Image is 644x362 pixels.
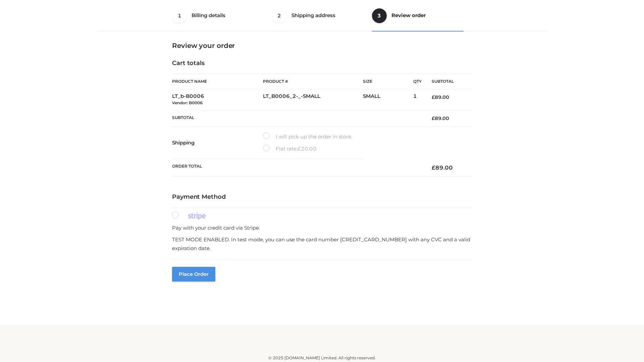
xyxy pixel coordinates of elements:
h4: Payment Method [172,193,472,201]
label: Flat rate: [263,144,317,153]
span: £ [432,94,435,100]
th: Size [363,74,410,89]
th: Subtotal [172,110,422,126]
td: 1 [413,89,422,110]
button: Place order [172,267,215,282]
td: LT_b-B0006 [172,89,263,110]
span: £ [298,145,301,152]
th: Order Total [172,159,422,177]
td: LT_B0006_2-_-SMALL [263,89,363,110]
td: SMALL [363,89,413,110]
bdi: 89.00 [432,115,449,121]
th: Product # [263,74,363,89]
span: £ [432,115,435,121]
th: Subtotal [422,74,472,89]
th: Qty [413,74,422,89]
small: Vendor: B0006 [172,100,203,105]
bdi: 89.00 [432,164,453,171]
bdi: 20.00 [298,145,317,152]
h4: Cart totals [172,60,472,67]
th: Shipping [172,127,263,159]
th: Product Name [172,74,263,89]
p: TEST MODE ENABLED. In test mode, you can use the card number [CREDIT_CARD_NUMBER] with any CVC an... [172,235,472,252]
span: £ [432,164,435,171]
label: I will pick up the order in store. [263,132,352,141]
p: Pay with your credit card via Stripe. [172,224,472,232]
div: © 2025 [DOMAIN_NAME] Limited. All rights reserved. [100,355,544,361]
bdi: 89.00 [432,94,449,100]
h3: Review your order [172,42,472,50]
